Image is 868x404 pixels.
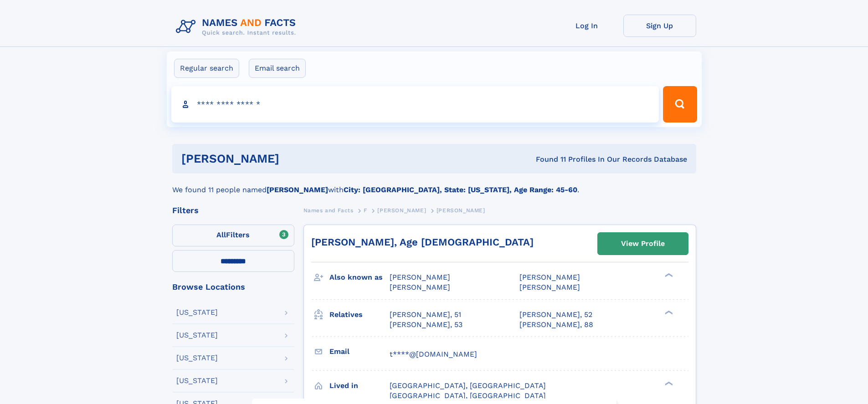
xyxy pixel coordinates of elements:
[390,381,546,390] span: [GEOGRAPHIC_DATA], [GEOGRAPHIC_DATA]
[311,236,534,248] a: [PERSON_NAME], Age [DEMOGRAPHIC_DATA]
[176,354,218,362] div: [US_STATE]
[172,15,303,39] img: Logo Names and Facts
[598,233,688,255] a: View Profile
[663,86,697,123] button: Search Button
[329,344,390,359] h3: Email
[176,309,218,316] div: [US_STATE]
[621,233,665,254] div: View Profile
[344,185,577,194] b: City: [GEOGRAPHIC_DATA], State: [US_STATE], Age Range: 45-60
[407,154,687,164] div: Found 11 Profiles In Our Records Database
[623,15,696,37] a: Sign Up
[519,310,592,320] a: [PERSON_NAME], 52
[249,59,306,78] label: Email search
[172,283,294,291] div: Browse Locations
[329,378,390,394] h3: Lived in
[663,309,673,315] div: ❯
[550,15,623,37] a: Log In
[663,272,673,278] div: ❯
[390,310,461,320] a: [PERSON_NAME], 51
[390,273,450,281] span: [PERSON_NAME]
[176,377,218,384] div: [US_STATE]
[174,59,239,78] label: Regular search
[519,283,580,291] span: [PERSON_NAME]
[377,207,426,214] span: [PERSON_NAME]
[329,270,390,285] h3: Also known as
[364,207,367,214] span: F
[172,225,294,246] label: Filters
[377,205,426,216] a: [PERSON_NAME]
[329,307,390,322] h3: Relatives
[172,206,294,215] div: Filters
[171,86,659,123] input: search input
[181,153,408,164] h1: [PERSON_NAME]
[303,205,354,216] a: Names and Facts
[437,207,485,214] span: [PERSON_NAME]
[364,205,367,216] a: F
[267,185,328,194] b: [PERSON_NAME]
[390,391,546,400] span: [GEOGRAPHIC_DATA], [GEOGRAPHIC_DATA]
[216,230,226,239] span: All
[172,174,696,195] div: We found 11 people named with .
[519,320,593,330] a: [PERSON_NAME], 88
[176,332,218,339] div: [US_STATE]
[390,283,450,291] span: [PERSON_NAME]
[519,273,580,281] span: [PERSON_NAME]
[663,380,673,386] div: ❯
[390,320,462,330] a: [PERSON_NAME], 53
